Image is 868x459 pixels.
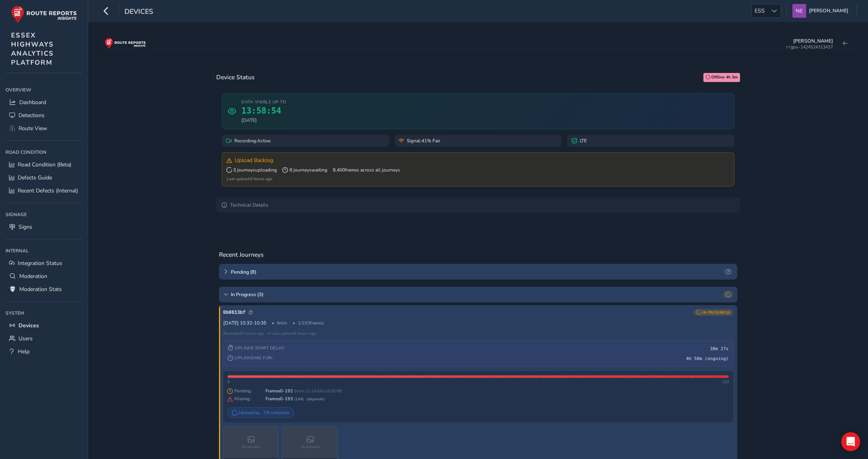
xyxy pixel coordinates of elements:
span: ( from 11:10:42 to 10:35:58 ) [293,388,342,394]
div: Missing frames 0-193 (194 frames) [228,375,729,378]
div: Internal [6,245,82,257]
span: [PERSON_NAME] [809,4,848,18]
button: [PERSON_NAME] [792,4,851,18]
h3: Recent Journeys [219,251,263,258]
span: 1 / 193 frames [293,320,324,326]
span: Frames 0 - 193 [265,396,304,402]
a: Moderation Stats [6,283,82,296]
span: Road Condition (Beta) [18,161,71,168]
span: IN PROGRESS [702,310,731,315]
span: Recorded 5 hours ago [223,330,264,336]
span: [DATE] 10:32 - 10:35 [223,320,266,326]
span: 193 [722,380,729,384]
span: 8,400 frames across all journeys [333,167,400,173]
span: Signal: 41% Fair [407,138,440,144]
span: Upload Backlog [235,157,273,164]
span: ESSEX HIGHWAYS ANALYTICS PLATFORM [11,31,54,67]
a: Moderation [6,270,82,283]
a: Help [6,345,82,358]
span: Defects Guide [18,174,52,181]
span: 4 min [272,320,287,326]
span: No preview [242,444,260,449]
a: Devices [6,319,82,332]
div: Signage [6,209,82,220]
span: ESS [752,4,768,17]
a: Dashboard [6,96,82,109]
span: This diagnostic information helps our technical team monitor and improve the upload process. Data... [306,397,325,401]
i: Diagnostic information: These frames appear to be missing from the upload sequence. This is being... [227,396,233,402]
span: Dashboard [19,99,46,106]
img: rr logo [11,6,77,23]
a: Defects Guide [6,171,82,184]
div: Open Intercom Messenger [841,432,860,451]
span: [DATE] [241,117,286,123]
a: Recent Defects (Internal) [6,184,82,197]
span: In Progress ( 3 ) [231,291,720,298]
span: Devices [19,322,39,329]
span: Offline 4h 3m [711,74,738,80]
span: Help [18,348,30,355]
img: diamond-layout [792,4,806,18]
a: Route View [6,122,82,135]
span: Pending ( 8 ) [231,269,720,275]
span: Frames 0 - 192 [265,388,293,394]
span: 4h 58m (ongoing) [686,356,729,361]
img: rr logo [105,38,146,49]
span: LTE [580,138,587,144]
span: Data visible up to [241,99,286,105]
span: Uploading for: [228,355,273,361]
span: Click to copy journey ID [223,310,253,315]
div: Overview [6,84,82,96]
div: Uploading... 1 % complete [227,407,294,418]
span: Detections [19,112,45,119]
span: Recent Defects (Internal) [18,187,78,194]
span: • Last upload 4 hours ago [268,330,316,336]
span: Moderation Stats [19,285,62,293]
a: Users [6,332,82,345]
span: Recording: Active [234,138,271,144]
div: Road Condition [6,146,82,158]
span: Signs [19,223,32,231]
span: Route View [19,125,47,132]
div: System [6,307,82,319]
div: Last upload: 4 hours ago [226,176,730,182]
span: Devices [124,7,153,18]
span: Upload Start Delay: [228,345,285,351]
span: Moderation [19,272,47,280]
span: 3 journeys uploading [226,167,277,173]
span: Pending: [227,388,263,394]
a: Road Condition (Beta) [6,158,82,171]
summary: Technical Details [216,198,740,213]
a: Detections [6,109,82,122]
span: 0 [227,380,230,384]
span: 38m 27s [710,346,729,351]
div: [PERSON_NAME] [793,37,833,44]
span: 8 journeys waiting [282,167,327,173]
a: Integration Status [6,257,82,270]
a: Signs [6,220,82,233]
span: No preview [301,444,320,449]
h3: Device Status [216,74,254,81]
span: Users [19,335,33,342]
span: 13:58:54 [241,106,286,116]
div: rrgpu-1424524313437 [786,45,833,49]
span: Integration Status [18,259,62,267]
span: Diagnostic information: These frames appear to be missing from the upload sequence. This is being... [234,396,251,402]
button: Back to device list [838,37,851,49]
span: ( 194 ) [293,396,304,401]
